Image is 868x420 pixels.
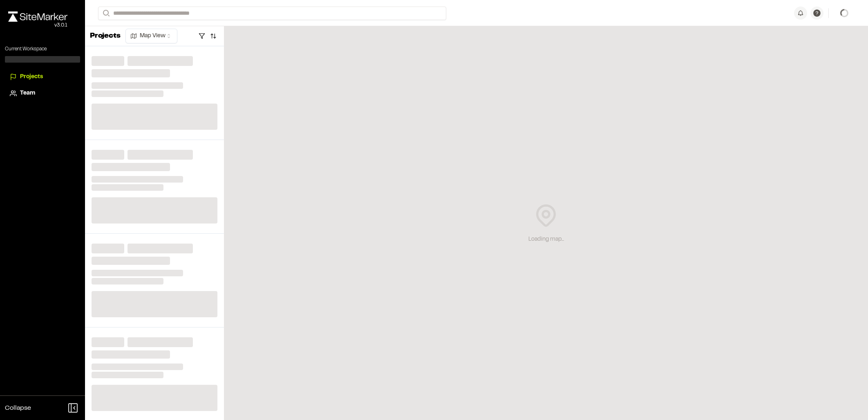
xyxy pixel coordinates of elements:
span: Collapse [5,403,31,413]
div: Loading map... [528,235,564,244]
a: Projects [10,72,75,81]
span: Projects [20,72,43,81]
p: Projects [90,31,121,42]
a: Team [10,89,75,98]
button: Search [98,7,113,20]
p: Current Workspace [5,45,80,53]
img: rebrand.png [8,11,67,22]
div: Oh geez...please don't... [8,22,67,29]
span: Team [20,89,35,98]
